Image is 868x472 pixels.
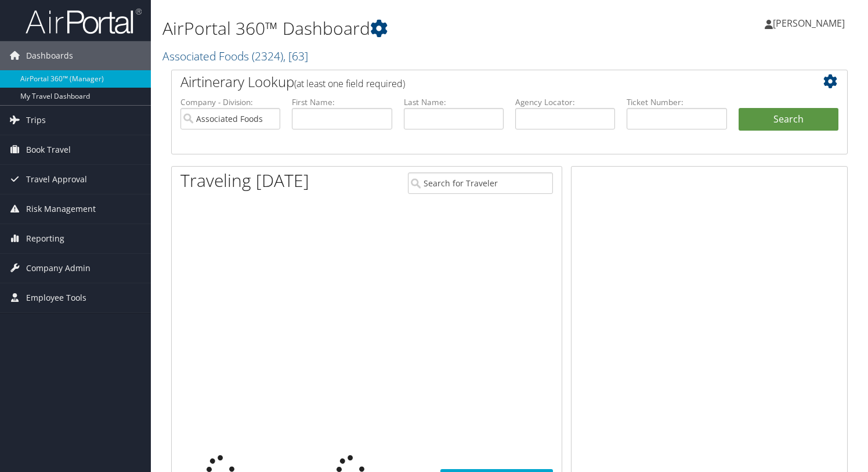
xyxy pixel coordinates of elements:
[294,77,405,90] span: (at least one field required)
[162,48,308,64] a: Associated Foods
[26,224,64,253] span: Reporting
[26,254,91,283] span: Company Admin
[26,283,86,312] span: Employee Tools
[252,48,283,64] span: ( 2324 )
[26,165,87,194] span: Travel Approval
[292,96,392,108] label: First Name:
[180,72,782,92] h2: Airtinerary Lookup
[26,194,96,224] span: Risk Management
[627,96,726,108] label: Ticket Number:
[180,96,280,108] label: Company - Division:
[515,96,615,108] label: Agency Locator:
[283,48,308,64] span: , [ 63 ]
[26,135,71,164] span: Book Travel
[26,8,142,35] img: airportal-logo.png
[408,172,553,194] input: Search for Traveler
[765,6,856,41] a: [PERSON_NAME]
[180,168,309,193] h1: Traveling [DATE]
[26,106,46,135] span: Trips
[739,108,838,131] button: Search
[773,17,845,30] span: [PERSON_NAME]
[162,16,625,41] h1: AirPortal 360™ Dashboard
[404,96,504,108] label: Last Name:
[26,41,73,70] span: Dashboards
